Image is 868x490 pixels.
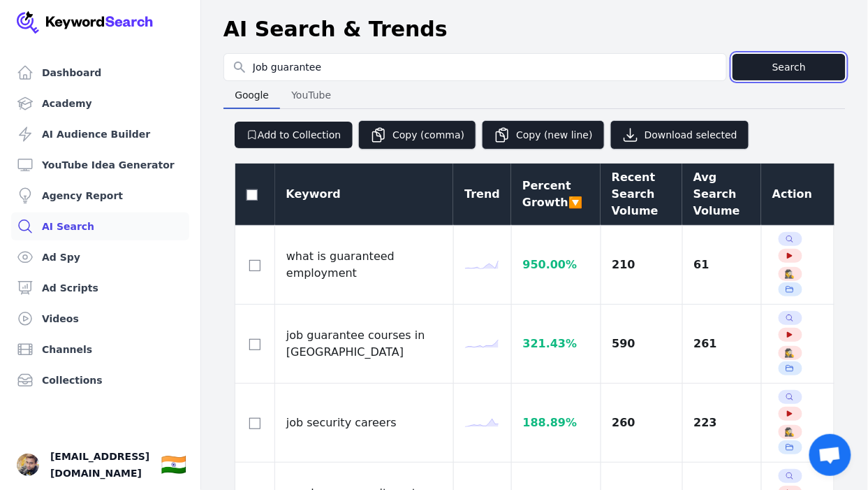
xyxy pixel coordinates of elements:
[784,347,795,359] span: 🕵️‍♀️
[522,178,589,211] div: Percent Growth 🔽
[610,120,749,150] button: Download selected
[229,85,274,105] span: Google
[784,426,795,438] span: 🕵️‍♀️
[523,336,589,352] div: 321.43 %
[223,17,448,42] h1: AI Search & Trends
[224,54,726,80] input: Search
[784,347,795,359] button: 🕵️‍♀️
[11,59,189,87] a: Dashboard
[482,120,605,150] button: Copy (new line)
[11,243,189,271] a: Ad Spy
[784,268,795,280] button: 🕵️‍♀️
[17,11,154,34] img: Your Company
[11,305,189,333] a: Videos
[11,182,189,210] a: Agency Report
[275,305,454,384] td: job guarantee courses in [GEOGRAPHIC_DATA]
[694,415,750,431] div: 223
[161,451,186,479] button: 🇮🇳
[772,186,823,203] div: Action
[11,120,189,148] a: AI Audience Builder
[275,384,454,463] td: job security careers
[523,257,589,273] div: 950.00 %
[523,415,589,431] div: 188.89 %
[694,257,750,273] div: 61
[11,336,189,363] a: Channels
[358,120,476,150] button: Copy (comma)
[11,366,189,394] a: Collections
[11,89,189,117] a: Academy
[784,268,795,280] span: 🕵️‍♀️
[612,336,671,352] div: 590
[11,274,189,302] a: Ad Scripts
[11,151,189,179] a: YouTube Idea Generator
[612,257,671,273] div: 210
[612,415,671,431] div: 260
[733,54,846,80] button: Search
[612,169,671,219] div: Recent Search Volume
[11,212,189,240] a: AI Search
[286,85,337,105] span: YouTube
[693,169,750,219] div: Avg Search Volume
[464,186,500,203] div: Trend
[17,454,39,476] button: Open user button
[694,336,750,352] div: 261
[809,434,851,476] a: Open chat
[50,448,149,482] span: [EMAIL_ADDRESS][DOMAIN_NAME]
[275,226,454,305] td: what is guaranteed employment
[784,426,795,438] button: 🕵️‍♀️
[17,454,39,476] img: Atul Sharma
[286,186,443,203] div: Keyword
[161,452,186,477] div: 🇮🇳
[235,122,353,148] button: Add to Collection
